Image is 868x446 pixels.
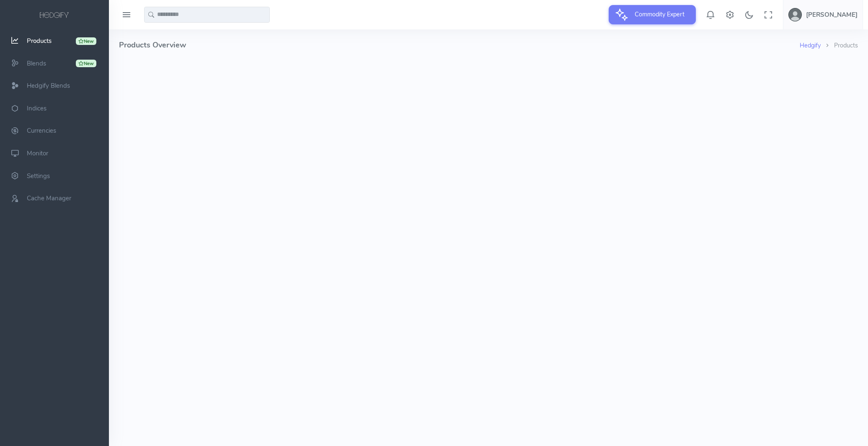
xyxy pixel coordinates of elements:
a: Hedgify [800,41,821,50]
a: Commodity Expert [609,10,696,18]
img: user-image [788,8,802,21]
h4: Products Overview [119,29,800,61]
span: Currencies [27,127,56,135]
div: New [76,37,96,45]
span: Monitor [27,149,48,157]
span: Cache Manager [27,194,71,202]
span: Blends [27,59,46,68]
span: Hedgify Blends [27,81,70,90]
span: Indices [27,104,46,113]
h5: [PERSON_NAME] [806,11,858,18]
span: Commodity Expert [630,5,690,24]
img: logo [38,11,71,20]
span: Settings [27,172,50,180]
li: Products [821,41,858,50]
div: New [76,60,96,67]
button: Commodity Expert [609,5,696,24]
span: Products [27,37,52,45]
